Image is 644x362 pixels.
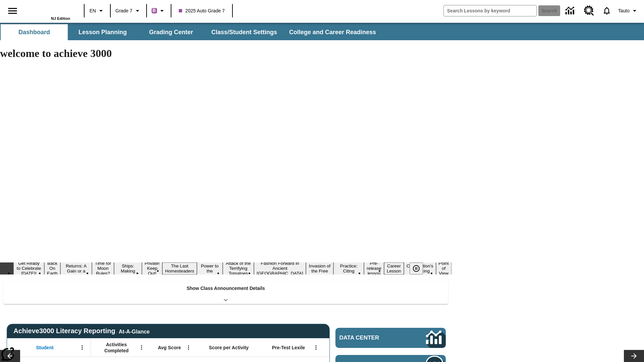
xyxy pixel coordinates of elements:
button: Pause [410,262,423,275]
button: Slide 5 Cruise Ships: Making Waves [114,257,142,280]
a: Data Center [561,2,580,20]
button: College and Career Readiness [284,24,381,40]
button: Slide 3 Free Returns: A Gain or a Drain? [60,257,92,280]
span: Achieve3000 Literacy Reporting [13,327,150,335]
button: Lesson carousel, Next [624,350,644,362]
span: Tauto [618,7,630,14]
button: Grading Center [138,24,205,40]
button: Open side menu [3,1,22,21]
button: Language: EN, Select a language [87,5,108,17]
button: Slide 13 Pre-release lesson [364,260,384,277]
span: 2025 Auto Grade 7 [179,7,225,14]
div: Show Class Announcement Details [3,281,448,304]
button: Slide 8 Solar Power to the People [197,257,223,280]
button: Lesson Planning [69,24,136,40]
button: Dashboard [1,24,68,40]
span: Score per Activity [209,345,249,351]
button: Slide 16 Point of View [436,260,451,277]
a: Home [26,3,70,16]
button: Slide 2 Back On Earth [44,260,60,277]
span: Avg Score [158,345,181,351]
button: Open Menu [311,343,321,353]
button: Slide 7 The Last Homesteaders [162,262,197,275]
span: Activities Completed [94,342,139,354]
p: Show Class Announcement Details [186,285,265,292]
div: At-A-Glance [119,327,150,335]
span: NJ Edition [51,16,70,20]
a: Notifications [598,2,615,19]
button: Open Menu [137,343,147,353]
div: Pause [410,262,430,275]
button: Class/Student Settings [206,24,282,40]
div: Home [26,2,70,20]
input: search field [444,5,536,16]
button: Slide 11 The Invasion of the Free CD [306,257,333,280]
button: Grade: Grade 7, Select a grade [113,5,144,17]
button: Slide 4 Time for Moon Rules? [92,260,114,277]
button: Slide 15 The Constitution's Balancing Act [404,257,436,280]
span: B [153,6,156,15]
button: Slide 14 Career Lesson [384,262,404,275]
button: Slide 1 Get Ready to Celebrate Juneteenth! [13,260,44,277]
span: Student [36,345,54,351]
span: Data Center [339,335,403,341]
button: Open Menu [183,343,194,353]
a: Resource Center, Will open in new tab [580,2,598,20]
a: Data Center [335,328,446,348]
button: Slide 6 Private! Keep Out! [142,260,162,277]
span: EN [90,7,96,14]
button: Slide 10 Fashion Forward in Ancient Rome [254,260,306,277]
button: Slide 9 Attack of the Terrifying Tomatoes [223,260,254,277]
button: Profile/Settings [615,5,641,17]
button: Boost Class color is purple. Change class color [149,5,169,17]
button: Slide 12 Mixed Practice: Citing Evidence [333,257,364,280]
span: Grade 7 [115,7,132,14]
button: Open Menu [77,343,87,353]
span: Pre-Test Lexile [272,345,305,351]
